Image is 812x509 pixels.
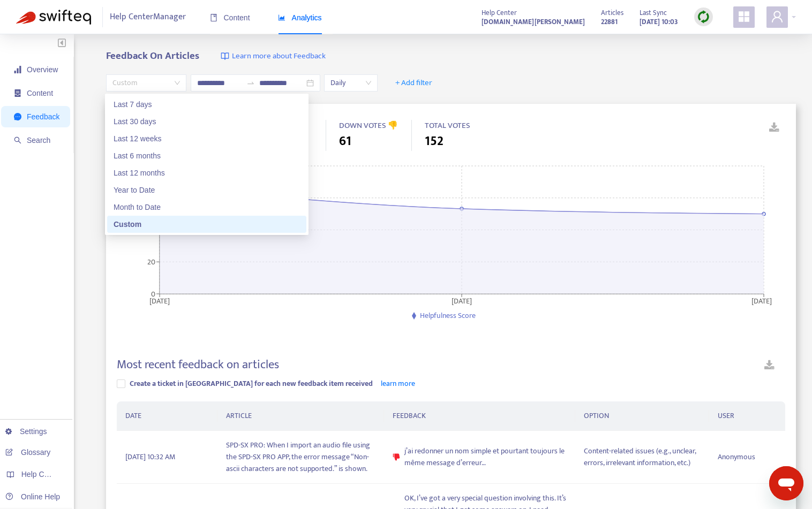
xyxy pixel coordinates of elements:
[114,98,300,110] div: Last 7 days
[147,256,155,268] tspan: 20
[117,358,279,372] h4: Most recent feedback on articles
[27,112,59,121] span: Feedback
[452,294,472,307] tspan: [DATE]
[221,50,326,63] a: Learn more about Feedback
[210,13,250,22] span: Content
[112,75,180,91] span: Custom
[482,16,585,28] strong: [DOMAIN_NAME][PERSON_NAME]
[117,401,217,431] th: DATE
[107,113,306,130] div: Last 30 days
[114,201,300,213] div: Month to Date
[14,66,21,73] span: signal
[330,75,371,91] span: Daily
[27,89,53,97] span: Content
[246,79,255,87] span: swap-right
[14,89,21,97] span: container
[114,218,300,230] div: Custom
[339,119,398,132] span: DOWN VOTES 👎
[221,52,229,60] img: image-link
[404,445,567,469] span: j’ai redonner un nom simple et pourtant toujours le même message d’erreur…
[210,14,217,21] span: book
[5,492,60,501] a: Online Help
[27,136,50,145] span: Search
[709,401,786,431] th: USER
[114,133,300,145] div: Last 12 weeks
[107,130,306,147] div: Last 12 weeks
[718,451,755,463] span: Anonymous
[217,401,385,431] th: ARTICLE
[482,16,585,28] a: [DOMAIN_NAME][PERSON_NAME]
[232,50,326,63] span: Learn more about Feedback
[130,377,373,390] span: Create a ticket in [GEOGRAPHIC_DATA] for each new feedback item received
[14,113,21,120] span: message
[14,136,21,144] span: search
[395,77,432,89] span: + Add filter
[384,401,575,431] th: FEEDBACK
[387,74,440,92] button: + Add filter
[151,287,155,300] tspan: 0
[246,79,255,87] span: to
[640,16,678,28] strong: [DATE] 10:03
[339,132,351,151] span: 61
[21,470,65,478] span: Help Centers
[114,116,300,127] div: Last 30 days
[575,401,709,431] th: OPTION
[107,181,306,199] div: Year to Date
[381,377,415,390] a: learn more
[114,167,300,179] div: Last 12 months
[420,309,476,322] span: Helpfulness Score
[106,48,199,64] b: Feedback On Articles
[114,184,300,196] div: Year to Date
[5,427,47,436] a: Settings
[149,294,170,307] tspan: [DATE]
[640,7,667,19] span: Last Sync
[5,448,50,457] a: Glossary
[114,150,300,162] div: Last 6 months
[27,65,58,74] span: Overview
[601,7,623,19] span: Articles
[584,445,701,469] span: Content-related issues (e.g., unclear, errors, irrelevant information, etc.)
[107,164,306,181] div: Last 12 months
[482,7,517,19] span: Help Center
[107,216,306,233] div: Custom
[769,466,803,500] iframe: メッセージングウィンドウの起動ボタン、進行中の会話
[107,199,306,216] div: Month to Date
[278,14,285,21] span: area-chart
[425,119,470,132] span: TOTAL VOTES
[110,7,186,27] span: Help Center Manager
[147,224,155,236] tspan: 40
[278,13,322,22] span: Analytics
[752,294,772,307] tspan: [DATE]
[217,431,385,484] td: SPD-SX PRO: When I import an audio file using the SPD-SX PRO APP, the error message “Non-ascii ch...
[771,10,784,23] span: user
[601,16,618,28] strong: 22881
[107,147,306,164] div: Last 6 months
[16,10,91,25] img: Swifteq
[697,10,710,24] img: sync.dc5367851b00ba804db3.png
[125,451,175,463] span: [DATE] 10:32 AM
[393,453,400,461] span: dislike
[425,132,443,151] span: 152
[738,10,750,23] span: appstore
[107,96,306,113] div: Last 7 days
